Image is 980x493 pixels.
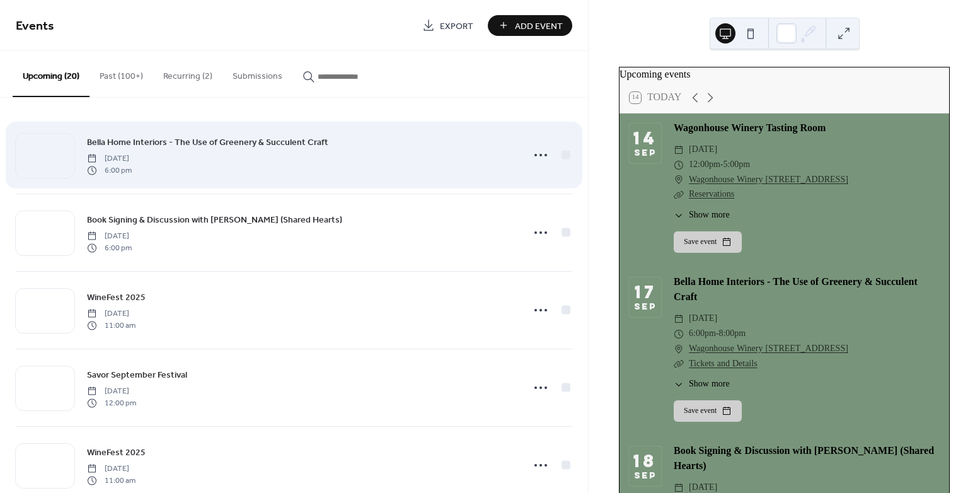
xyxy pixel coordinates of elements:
button: Save event [674,231,742,253]
button: Submissions [222,51,292,96]
div: ​ [674,142,684,158]
button: Past (100+) [89,51,153,96]
a: Tickets and Details [689,356,758,373]
span: Add Event [515,20,563,33]
span: 11:00 am [87,320,135,331]
span: 5:00pm [723,158,750,173]
span: 6:00pm [689,327,716,342]
div: ​ [674,158,684,173]
div: ​ [674,327,684,342]
span: WineFest 2025 [87,291,146,304]
span: [DATE] [87,308,135,320]
button: ​Show more [674,378,730,391]
div: 17 [635,284,657,300]
a: Reservations [689,186,734,203]
span: - [720,158,723,173]
div: 14 [633,130,657,146]
span: Savor September Festival [87,369,187,382]
div: ​ [674,378,684,391]
a: Bella Home Interiors - The Use of Greenery & Succulent Craft [87,135,328,149]
button: ​Show more [674,209,730,222]
div: ​ [674,311,684,327]
button: Recurring (2) [153,51,222,96]
button: Add Event [488,15,572,36]
span: Export [440,20,473,33]
a: Export [413,15,483,36]
div: Sep [634,472,657,480]
a: Savor September Festival [87,368,187,382]
span: [DATE] [689,311,717,327]
a: Wagonhouse Winery Tasting Room [674,119,826,138]
div: 18 [633,453,657,469]
div: ​ [674,342,684,357]
div: ​ [674,209,684,222]
span: [DATE] [87,386,136,397]
button: Save event [674,400,742,422]
a: Wagonhouse Winery [STREET_ADDRESS] [689,342,848,357]
span: Bella Home Interiors - The Use of Greenery & Succulent Craft [87,136,328,149]
a: Book Signing & Discussion with [PERSON_NAME] (Shared Hearts) [87,212,342,227]
span: 8:00pm [718,327,746,342]
span: 6:00 pm [87,242,132,253]
span: [DATE] [87,153,132,165]
span: [DATE] [87,231,132,242]
span: [DATE] [87,463,135,475]
span: WineFest 2025 [87,446,146,460]
a: Book Signing & Discussion with [PERSON_NAME] (Shared Hearts) [674,442,934,476]
div: ​ [674,187,684,202]
div: Sep [634,149,657,157]
button: Upcoming (20) [13,51,89,97]
a: Wagonhouse Winery [STREET_ADDRESS] [689,173,848,188]
div: ​ [674,173,684,188]
span: Show more [689,209,730,222]
span: Book Signing & Discussion with [PERSON_NAME] (Shared Hearts) [87,214,342,227]
span: 6:00 pm [87,165,132,176]
div: Sep [634,303,657,311]
a: WineFest 2025 [87,290,146,304]
span: 12:00pm [689,158,720,173]
span: 11:00 am [87,475,135,486]
a: Bella Home Interiors - The Use of Greenery & Succulent Craft [674,273,918,307]
span: [DATE] [689,142,717,158]
a: WineFest 2025 [87,445,146,460]
div: Upcoming events [620,67,949,83]
span: - [716,327,719,342]
span: Events [16,14,54,38]
span: 12:00 pm [87,397,136,409]
span: Show more [689,378,730,391]
div: ​ [674,357,684,372]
